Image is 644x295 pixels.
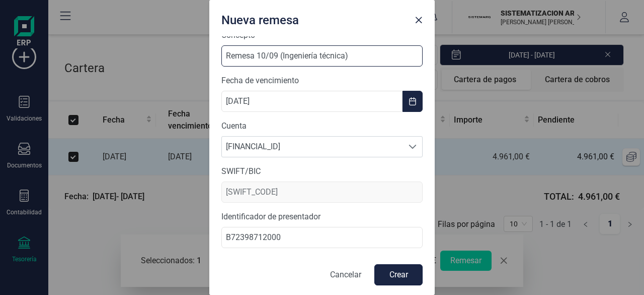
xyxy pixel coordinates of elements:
button: Crear [374,264,423,285]
button: Choose Date [403,91,423,112]
label: Fecha de vencimiento [221,75,423,87]
input: dd/mm/aaaa [221,91,403,112]
span: [FINANCIAL_ID] [222,137,403,157]
button: Close [411,12,427,28]
label: SWIFT/BIC [221,165,423,178]
label: Cuenta [221,120,423,132]
p: Cancelar [330,269,361,281]
label: Identificador de presentador [221,211,423,223]
div: Nueva remesa [217,8,411,28]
